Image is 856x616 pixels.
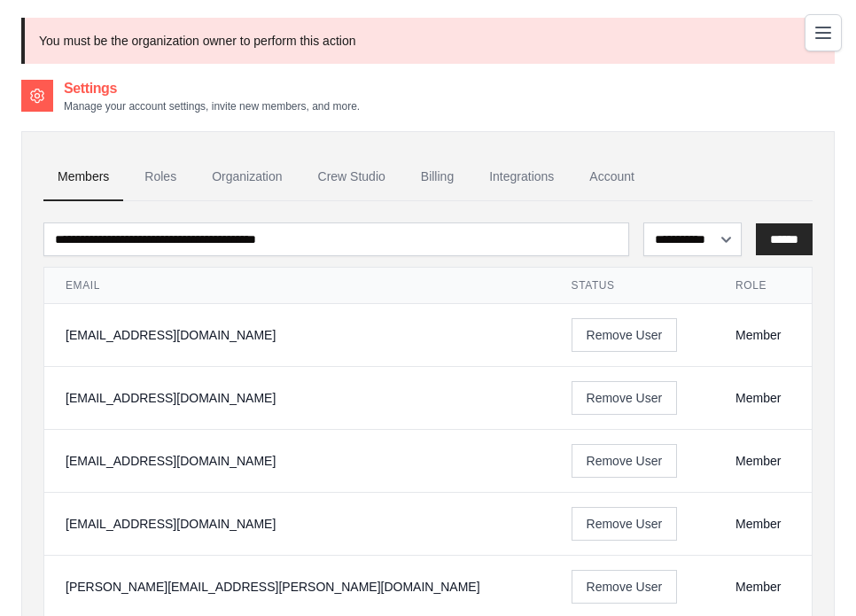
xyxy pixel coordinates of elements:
[735,389,790,407] div: Member
[805,14,842,51] button: Toggle navigation
[550,268,714,304] th: Status
[572,318,678,352] button: Remove User
[130,153,191,201] a: Roles
[735,578,790,596] div: Member
[66,578,529,596] div: [PERSON_NAME][EMAIL_ADDRESS][PERSON_NAME][DOMAIN_NAME]
[735,326,790,344] div: Member
[64,99,360,113] p: Manage your account settings, invite new members, and more.
[735,452,790,470] div: Member
[572,507,678,541] button: Remove User
[66,452,529,470] div: [EMAIL_ADDRESS][DOMAIN_NAME]
[64,78,360,99] h2: Settings
[66,389,529,407] div: [EMAIL_ADDRESS][DOMAIN_NAME]
[21,18,835,64] p: You must be the organization owner to perform this action
[572,444,678,478] button: Remove User
[304,153,400,201] a: Crew Studio
[66,326,529,344] div: [EMAIL_ADDRESS][DOMAIN_NAME]
[66,515,529,533] div: [EMAIL_ADDRESS][DOMAIN_NAME]
[407,153,468,201] a: Billing
[475,153,568,201] a: Integrations
[575,153,649,201] a: Account
[572,570,678,604] button: Remove User
[198,153,296,201] a: Organization
[735,515,790,533] div: Member
[43,153,123,201] a: Members
[44,268,550,304] th: Email
[572,381,678,415] button: Remove User
[714,268,812,304] th: Role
